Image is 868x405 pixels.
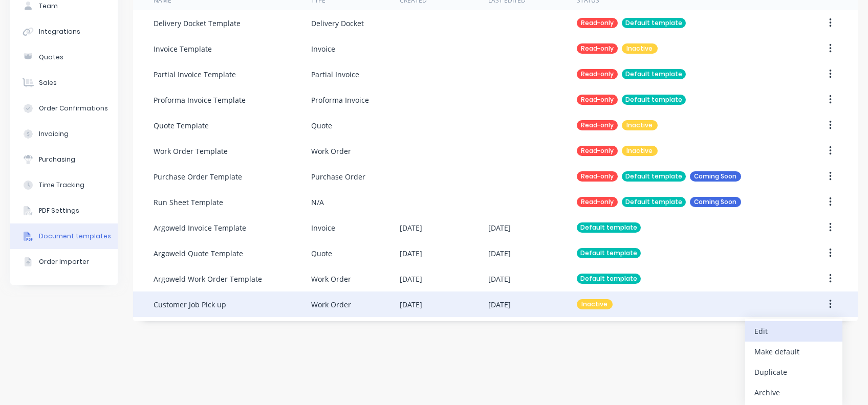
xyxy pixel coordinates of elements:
div: [DATE] [400,299,422,310]
button: Sales [10,70,118,96]
div: Run Sheet Template [154,197,223,208]
div: Quote Template [154,120,209,131]
button: Order Confirmations [10,96,118,121]
button: Integrations [10,19,118,44]
button: Time Tracking [10,172,118,198]
div: [DATE] [400,274,422,284]
div: Default template [577,222,641,233]
div: Integrations [39,27,80,36]
div: Inactive [577,299,613,309]
div: Quotes [39,53,63,62]
div: Delivery Docket [311,18,364,29]
div: Default template [622,95,686,105]
div: Default template [622,69,686,79]
div: Coming Soon [690,171,741,182]
div: Order Confirmations [39,104,108,113]
div: Partial Invoice [311,69,359,80]
div: Team [39,2,58,11]
button: Document templates [10,223,118,249]
div: Quote [311,120,332,131]
div: Read-only [577,43,618,54]
div: Purchase Order Template [154,171,242,182]
div: Time Tracking [39,181,84,190]
div: Argoweld Work Order Template [154,274,262,284]
button: PDF Settings [10,198,118,223]
div: Archive [754,385,833,400]
div: Proforma Invoice Template [154,95,246,105]
div: Work Order [311,299,351,310]
div: Read-only [577,18,618,28]
div: Invoice [311,222,335,233]
div: Read-only [577,146,618,156]
div: Inactive [622,146,658,156]
div: Invoice [311,43,335,54]
div: Purchasing [39,155,75,164]
div: Order Importer [39,257,89,266]
div: Default template [622,197,686,207]
div: Document templates [39,232,111,241]
div: PDF Settings [39,206,79,215]
div: Work Order Template [154,146,228,156]
div: Coming Soon [690,197,741,207]
button: Quotes [10,44,118,70]
button: Order Importer [10,249,118,275]
div: Purchase Order [311,171,365,182]
div: Make default [754,344,833,359]
div: [DATE] [400,222,422,233]
div: [DATE] [488,299,511,310]
div: Proforma Invoice [311,95,369,105]
div: Inactive [622,43,658,54]
div: Work Order [311,274,351,284]
div: Work Order [311,146,351,156]
div: Read-only [577,120,618,130]
div: Argoweld Quote Template [154,248,243,259]
div: Customer Job Pick up [154,299,226,310]
div: Invoicing [39,129,69,139]
div: Quote [311,248,332,259]
div: Delivery Docket Template [154,18,241,29]
div: Read-only [577,95,618,105]
div: Default template [622,18,686,28]
div: Default template [577,248,641,258]
div: Sales [39,78,57,87]
div: Default template [577,274,641,284]
button: Invoicing [10,121,118,147]
div: Argoweld Invoice Template [154,222,246,233]
div: Edit [754,324,833,339]
div: Default template [622,171,686,182]
div: [DATE] [400,248,422,259]
div: Partial Invoice Template [154,69,236,80]
div: Invoice Template [154,43,212,54]
div: Duplicate [754,365,833,379]
div: Inactive [622,120,658,130]
div: N/A [311,197,324,208]
div: Read-only [577,69,618,79]
div: [DATE] [488,248,511,259]
div: [DATE] [488,222,511,233]
div: Read-only [577,197,618,207]
div: [DATE] [488,274,511,284]
button: Purchasing [10,147,118,172]
div: Read-only [577,171,618,182]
